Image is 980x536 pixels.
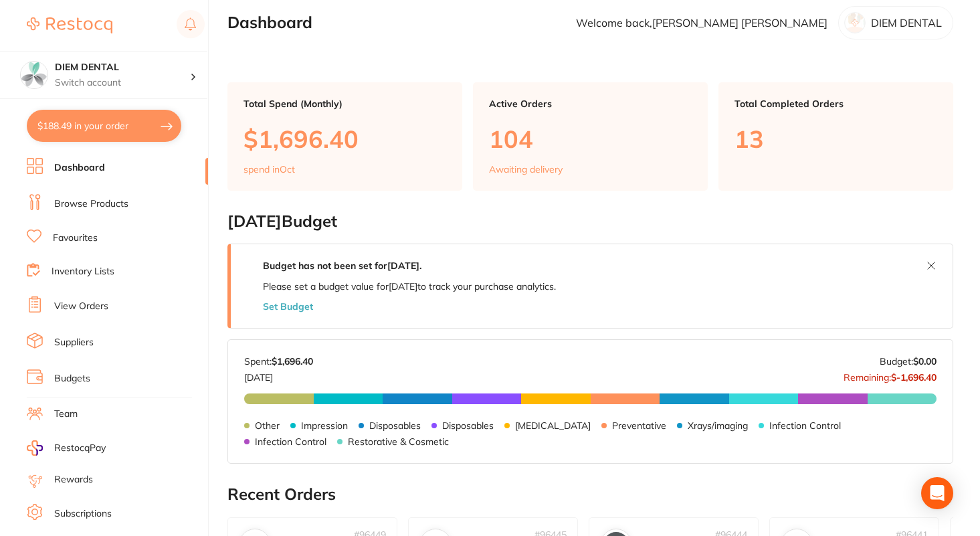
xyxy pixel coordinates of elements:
[54,507,112,521] a: Subscriptions
[489,164,563,175] p: Awaiting delivery
[54,336,94,349] a: Suppliers
[734,98,937,109] p: Total Completed Orders
[54,408,78,421] a: Team
[734,125,937,153] p: 13
[348,436,449,447] p: Restorative & Cosmetic
[243,164,295,175] p: spend in Oct
[27,440,106,456] a: RestocqPay
[913,355,937,367] strong: $0.00
[489,98,692,109] p: Active Orders
[27,17,112,33] img: Restocq Logo
[54,473,93,486] a: Rewards
[576,17,827,29] p: Welcome back, [PERSON_NAME] [PERSON_NAME]
[55,76,190,90] p: Switch account
[243,125,446,153] p: $1,696.40
[227,212,953,231] h2: [DATE] Budget
[871,17,942,29] p: DIEM DENTAL
[612,420,666,431] p: Preventative
[255,420,280,431] p: Other
[27,440,43,456] img: RestocqPay
[255,436,326,447] p: Infection Control
[27,110,181,142] button: $188.49 in your order
[54,372,90,385] a: Budgets
[263,301,313,312] button: Set Budget
[27,10,112,41] a: Restocq Logo
[53,232,98,245] a: Favourites
[515,420,591,431] p: [MEDICAL_DATA]
[769,420,841,431] p: Infection Control
[227,485,953,504] h2: Recent Orders
[227,82,462,191] a: Total Spend (Monthly)$1,696.40spend inOct
[227,13,312,32] h2: Dashboard
[54,300,108,313] a: View Orders
[369,420,421,431] p: Disposables
[54,442,106,455] span: RestocqPay
[54,161,105,175] a: Dashboard
[21,62,47,88] img: DIEM DENTAL
[263,260,421,272] strong: Budget has not been set for [DATE] .
[301,420,348,431] p: Impression
[921,477,953,509] div: Open Intercom Messenger
[880,356,937,367] p: Budget:
[688,420,748,431] p: Xrays/imaging
[473,82,708,191] a: Active Orders104Awaiting delivery
[263,281,556,292] p: Please set a budget value for [DATE] to track your purchase analytics.
[272,355,313,367] strong: $1,696.40
[52,265,114,278] a: Inventory Lists
[844,367,937,383] p: Remaining:
[489,125,692,153] p: 104
[243,98,446,109] p: Total Spend (Monthly)
[55,61,190,74] h4: DIEM DENTAL
[442,420,494,431] p: Disposables
[54,197,128,211] a: Browse Products
[718,82,953,191] a: Total Completed Orders13
[244,367,313,383] p: [DATE]
[244,356,313,367] p: Spent:
[891,371,937,383] strong: $-1,696.40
